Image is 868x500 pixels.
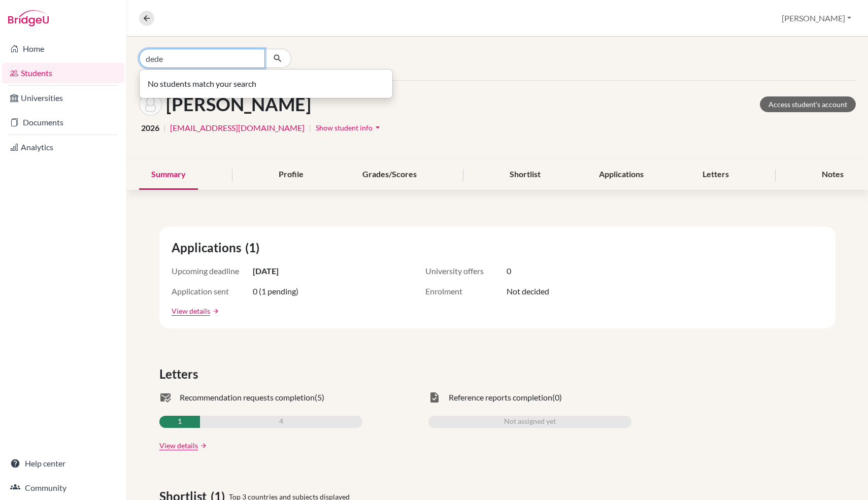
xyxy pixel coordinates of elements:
span: 1 [178,416,182,428]
a: Documents [2,112,124,132]
span: | [309,122,311,134]
div: Shortlist [497,160,553,190]
button: Show student infoarrow_drop_down [315,120,383,136]
span: 4 [279,416,283,428]
span: (1) [245,239,263,257]
a: Students [2,63,124,83]
a: Analytics [2,137,124,157]
span: 0 [507,265,511,277]
span: Show student info [316,123,373,132]
div: Letters [690,160,741,190]
span: (5) [315,391,324,404]
span: mark_email_read [159,391,172,404]
span: Letters [159,365,202,383]
span: Applications [172,239,245,257]
a: arrow_forward [198,442,207,449]
i: arrow_drop_down [373,122,383,132]
a: Community [2,478,124,498]
a: arrow_forward [210,308,219,315]
div: Grades/Scores [350,160,429,190]
span: Not decided [507,285,549,297]
span: task [428,391,441,404]
span: University offers [425,265,507,277]
span: (0) [552,391,562,404]
span: Not assigned yet [504,416,556,428]
a: Universities [2,88,124,108]
span: | [163,122,166,134]
span: [DATE] [253,265,279,277]
img: Breno Chen's avatar [139,93,162,116]
div: Profile [266,160,316,190]
span: Reference reports completion [449,391,552,404]
button: [PERSON_NAME] [777,9,856,28]
h1: [PERSON_NAME] [166,93,311,115]
a: View details [172,306,210,316]
img: Bridge-U [8,10,49,26]
p: No students match your search [148,78,384,90]
div: Summary [139,160,198,190]
span: 0 (1 pending) [253,285,298,297]
input: Find student by name... [139,49,265,68]
span: Application sent [172,285,253,297]
a: [EMAIL_ADDRESS][DOMAIN_NAME] [170,122,305,134]
span: Enrolment [425,285,507,297]
span: Recommendation requests completion [180,391,315,404]
span: 2026 [141,122,159,134]
a: Access student's account [760,96,856,112]
span: Upcoming deadline [172,265,253,277]
div: Applications [587,160,656,190]
div: Notes [810,160,856,190]
a: Home [2,39,124,59]
a: Help center [2,453,124,474]
a: View details [159,440,198,451]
